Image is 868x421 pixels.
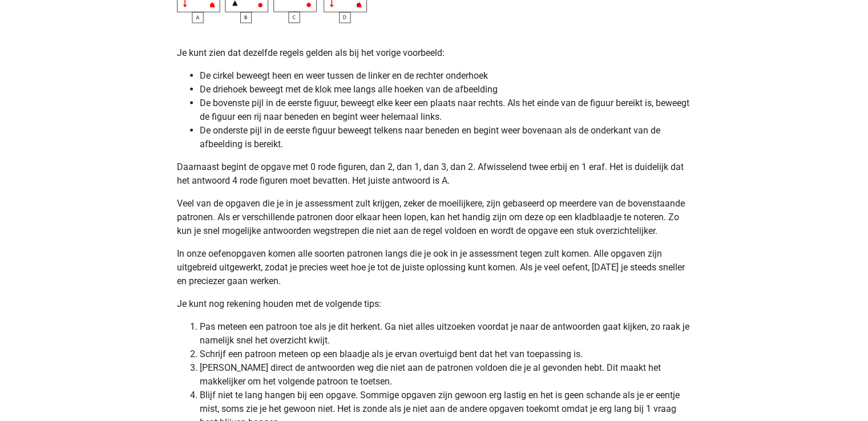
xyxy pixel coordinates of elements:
[177,160,692,188] p: Daarnaast begint de opgave met 0 rode figuren, dan 2, dan 1, dan 3, dan 2. Afwisselend twee erbij...
[200,96,692,124] li: De bovenste pijl in de eerste figuur, beweegt elke keer een plaats naar rechts. Als het einde van...
[177,247,692,288] p: In onze oefenopgaven komen alle soorten patronen langs die je ook in je assessment tegen zult kom...
[177,197,692,238] p: Veel van de opgaven die je in je assessment zult krijgen, zeker de moeilijkere, zijn gebaseerd op...
[177,297,692,311] p: Je kunt nog rekening houden met de volgende tips:
[200,69,692,83] li: De cirkel beweegt heen en weer tussen de linker en de rechter onderhoek
[200,124,692,151] li: De onderste pijl in de eerste figuur beweegt telkens naar beneden en begint weer bovenaan als de ...
[200,320,692,347] li: Pas meteen een patroon toe als je dit herkent. Ga niet alles uitzoeken voordat je naar de antwoor...
[200,347,692,361] li: Schrijf een patroon meteen op een blaadje als je ervan overtuigd bent dat het van toepassing is.
[200,361,692,388] li: [PERSON_NAME] direct de antwoorden weg die niet aan de patronen voldoen die je al gevonden hebt. ...
[177,46,692,60] p: Je kunt zien dat dezelfde regels gelden als bij het vorige voorbeeld:
[200,83,692,96] li: De driehoek beweegt met de klok mee langs alle hoeken van de afbeelding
